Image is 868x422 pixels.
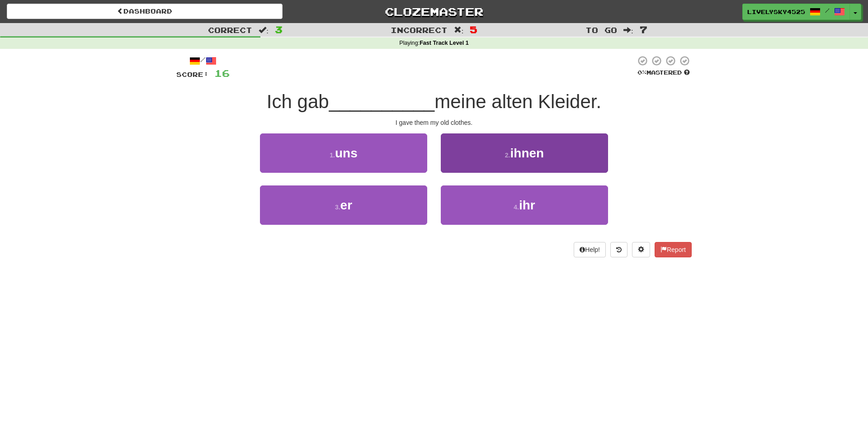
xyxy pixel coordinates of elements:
[825,7,830,14] span: /
[340,198,352,212] span: er
[329,91,435,112] span: __________
[640,24,647,35] span: 7
[335,204,340,211] small: 3 .
[259,26,269,34] span: :
[176,71,209,78] span: Score:
[296,4,572,19] a: Clozemaster
[267,91,329,112] span: Ich gab
[335,146,358,160] span: uns
[208,25,252,34] span: Correct
[214,67,230,79] span: 16
[330,152,335,159] small: 1 .
[470,24,477,35] span: 5
[420,40,469,46] strong: Fast Track Level 1
[260,133,427,173] button: 1.uns
[747,8,805,16] span: LivelySky4525
[636,69,692,77] div: Mastered
[176,118,692,127] div: I gave them my old clothes.
[623,26,633,34] span: :
[391,25,448,34] span: Incorrect
[434,91,601,112] span: meine alten Kleider.
[260,185,427,225] button: 3.er
[441,133,608,173] button: 2.ihnen
[742,4,850,20] a: LivelySky4525 /
[454,26,464,34] span: :
[275,24,283,35] span: 3
[655,242,692,257] button: Report
[7,4,283,19] a: Dashboard
[585,25,617,34] span: To go
[505,152,510,159] small: 2 .
[441,185,608,225] button: 4.ihr
[176,55,230,66] div: /
[519,198,535,212] span: ihr
[610,242,627,257] button: Round history (alt+y)
[637,69,646,76] span: 0 %
[514,204,519,211] small: 4 .
[510,146,544,160] span: ihnen
[574,242,606,257] button: Help!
